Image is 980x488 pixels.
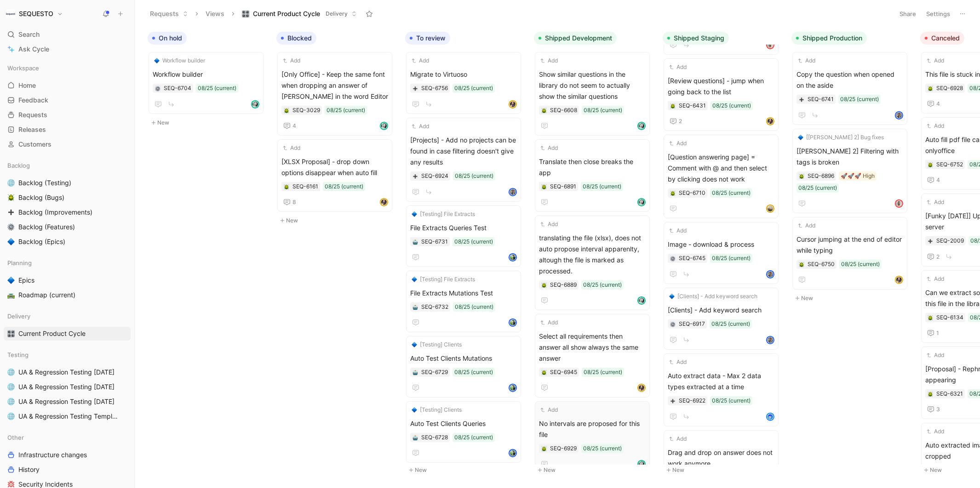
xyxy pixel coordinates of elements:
span: Delivery [7,312,30,321]
img: 🤖 [413,305,418,310]
button: Add [281,56,302,65]
img: 🪲 [541,184,547,190]
span: Shipped Staging [674,34,724,43]
button: 🔷 [6,275,17,286]
button: Shipped Development [534,32,617,45]
span: Roadmap (current) [18,290,75,300]
span: Epics [18,276,34,285]
button: ➕ [927,238,934,244]
a: Addtranslating the file (xlsx), does not auto propose interval apparenlty, altough the file is ma... [535,216,650,310]
div: 08/25 (current) [840,95,879,104]
div: SEQ-6756 [421,84,448,93]
div: 🪲 [541,107,547,113]
img: avatar [510,319,516,326]
img: 🔷 [798,135,803,140]
span: Backlog (Epics) [18,237,65,246]
div: SEQ-6745 [679,254,705,263]
div: Backlog [4,159,131,172]
img: 🔷 [412,342,417,347]
span: 8 [292,199,296,205]
button: 8 [281,197,298,208]
a: 🔷Epics [4,273,131,287]
img: ⚙️ [670,322,676,327]
img: 🔷 [412,211,417,217]
button: Views [201,7,229,21]
span: [XLSX Proposal] - drop down options disappear when auto fill [281,156,388,178]
a: Add[Question answering page] = Comment with @ and then select by clicking does not work08/25 (cur... [664,135,779,218]
div: SEQ-2009 [936,236,964,245]
span: Search [18,29,40,40]
span: Current Product Cycle [253,9,320,18]
img: 🔷 [669,294,675,299]
a: Releases [4,123,131,136]
span: Backlog [7,161,30,170]
div: 08/25 (current) [327,106,365,115]
span: Workflow builder [162,56,205,65]
a: AddTranslate then close breaks the app08/25 (current)avatar [535,139,650,212]
a: AddSelect all requirements then answer all show always the same answer08/25 (current)avatar [535,314,650,397]
button: 🎛️Current Product CycleDelivery [238,7,361,21]
span: Blocked [287,34,312,43]
img: avatar [767,205,774,212]
div: SEQ-6917 [679,319,705,329]
img: 🔷 [7,277,15,284]
span: Planning [7,258,32,267]
span: Migrate to Virtuoso [410,69,517,80]
button: Add [539,56,559,65]
div: 08/25 (current) [325,182,363,191]
img: ⚙️ [670,256,676,261]
span: [[PERSON_NAME] 2] Filtering with tags is broken [797,146,903,168]
a: AddShow similar questions in the library do not seem to actually show the similar questions08/25 ... [535,52,650,136]
div: 08/25 (current) [454,84,493,93]
img: avatar [767,42,774,48]
button: 🤖 [412,304,418,310]
div: SEQ-6928 [936,84,963,93]
img: avatar [896,112,902,119]
button: 4 [281,120,298,131]
button: Add [281,143,302,153]
span: 4 [936,177,940,183]
span: Copy the question when opened on the aside [797,69,903,91]
button: 🔷[Testing] Clients [410,340,463,349]
div: Workspace [4,61,131,75]
a: 🔷Backlog (Epics) [4,235,131,249]
button: 2 [668,116,684,127]
button: Settings [922,7,954,20]
img: 🔷 [7,238,15,245]
span: Cursor jumping at the end of editor while typing [797,234,903,256]
span: Customers [18,140,52,149]
a: 🛣️Roadmap (current) [4,288,131,302]
button: 🔷[Clients] - Add keyword search [668,292,759,301]
button: Add [925,198,946,207]
div: Delivery [4,309,131,323]
button: 1 [925,328,941,339]
div: 🪲 [927,85,934,91]
img: avatar [638,123,645,129]
button: 🪲 [798,261,805,267]
a: Ask Cycle [4,42,131,56]
button: 🪲 [670,102,676,109]
img: avatar [252,101,258,108]
a: ➕Backlog (Improvements) [4,205,131,219]
img: 🤖 [413,239,418,245]
span: 2 [936,254,940,260]
span: Show similar questions in the library do not seem to actually show the similar questions [539,69,646,102]
div: SEQ-6750 [808,260,835,269]
button: Add [925,274,946,284]
button: 🪲 [798,173,805,179]
button: Add [539,143,559,153]
div: SEQ-6161 [292,182,318,191]
span: [Clients] - Add keyword search [677,292,757,301]
h1: SEQUESTO [19,10,53,18]
img: ➕ [413,86,418,91]
img: avatar [638,297,645,304]
button: 🔷Workflow builder [153,56,206,65]
img: avatar [767,337,774,343]
div: SEQ-6891 [550,182,576,191]
button: 🪲 [283,107,290,113]
button: 🔷 [6,236,17,247]
img: 🪲 [928,315,933,321]
img: avatar [510,189,516,195]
